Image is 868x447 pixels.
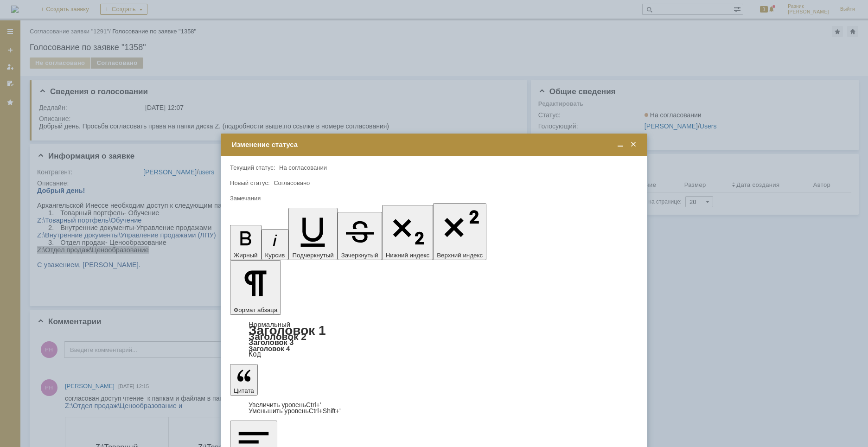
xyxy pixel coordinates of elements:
span: 1. [11,22,23,30]
button: Формат абзаца [230,260,281,315]
p: Внутренние документы-Управление продажами [22,37,202,45]
span: Ctrl+' [306,401,321,409]
span: Курсив [265,252,285,259]
td: Z:\Товарный портфель\Обучение\2_ПиП [103,23,205,91]
span: Нижний индекс [386,252,430,259]
span: Формат абзаца [234,307,277,313]
button: Подчеркнутый [288,208,337,260]
a: Заголовок 1 [249,323,326,338]
td: Z:\Товарный портфель\Обучение\3_Техника продаж [335,23,443,91]
span: Зачеркнутый [341,252,378,259]
span: Подчеркнутый [292,252,333,259]
td: Z:\Товарный портфель\Обучение\1_СИЗ [0,23,104,91]
span: На согласовании [279,164,327,171]
a: Decrease [249,407,341,415]
a: Нормальный [249,320,290,328]
p: Товарный портфель- Обучение [22,22,202,30]
span: Закрыть [629,140,638,149]
span: 3. [11,52,23,59]
span: Цитата [234,387,254,394]
span: 2. [11,37,23,45]
a: Код [249,350,261,358]
button: Верхний индекс [433,203,486,260]
td: Z:\Товарный портфель\Мастер-класс Gammex AMT [262,23,335,91]
label: Текущий статус: [230,164,275,171]
a: Заголовок 2 [249,331,306,342]
span: Свернуть (Ctrl + M) [616,140,625,149]
span: Ctrl+Shift+' [309,407,341,415]
a: Increase [249,401,321,409]
td: Z:\Апробации [205,23,262,91]
button: Зачеркнутый [338,212,382,260]
div: Замечания [230,195,636,201]
a: Заголовок 4 [249,345,290,352]
span: Согласовано [274,179,310,186]
button: Жирный [230,225,262,260]
div: Формат абзаца [230,321,638,358]
label: Новый статус: [230,179,270,186]
span: Жирный [234,252,258,259]
span: Верхний индекс [437,252,483,259]
p: Отдел продаж- Ценообразование [22,52,202,59]
a: Заголовок 3 [249,338,294,346]
div: Цитата [230,402,638,414]
div: Изменение статуса [232,140,638,149]
button: Цитата [230,364,258,396]
button: Нижний индекс [382,205,434,260]
button: Курсив [262,229,289,260]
